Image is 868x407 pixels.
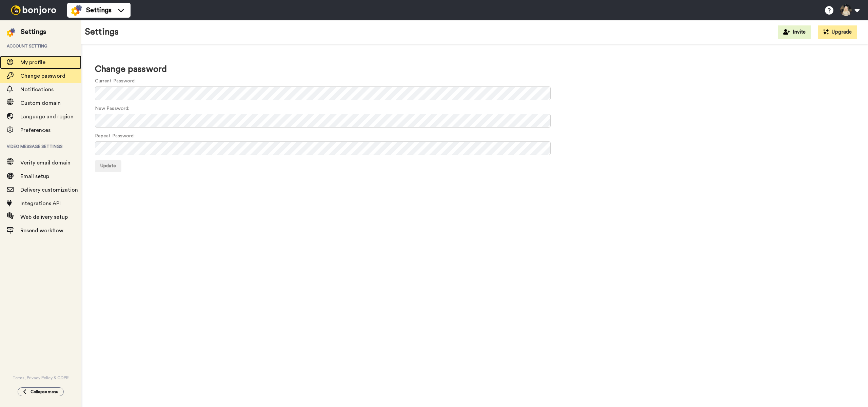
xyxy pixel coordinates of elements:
[20,114,74,119] span: Language and region
[20,201,61,206] span: Integrations API
[20,174,49,179] span: Email setup
[18,387,64,396] button: Collapse menu
[85,27,119,37] h1: Settings
[95,64,854,74] h1: Change password
[95,133,135,140] label: Repeat Password:
[818,25,857,39] button: Upgrade
[778,25,811,39] button: Invite
[71,5,82,16] img: settings-colored.svg
[21,27,46,37] div: Settings
[20,228,63,233] span: Resend workflow
[20,128,51,133] span: Preferences
[95,78,136,85] label: Current Password:
[95,105,129,112] label: New Password:
[20,100,61,106] span: Custom domain
[8,5,59,15] img: bj-logo-header-white.svg
[20,87,54,92] span: Notifications
[95,160,121,172] button: Update
[100,163,116,168] span: Update
[20,214,68,220] span: Web delivery setup
[20,73,65,79] span: Change password
[86,5,112,15] span: Settings
[20,160,71,166] span: Verify email domain
[31,389,58,394] span: Collapse menu
[20,187,78,193] span: Delivery customization
[20,60,45,65] span: My profile
[7,28,15,37] img: settings-colored.svg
